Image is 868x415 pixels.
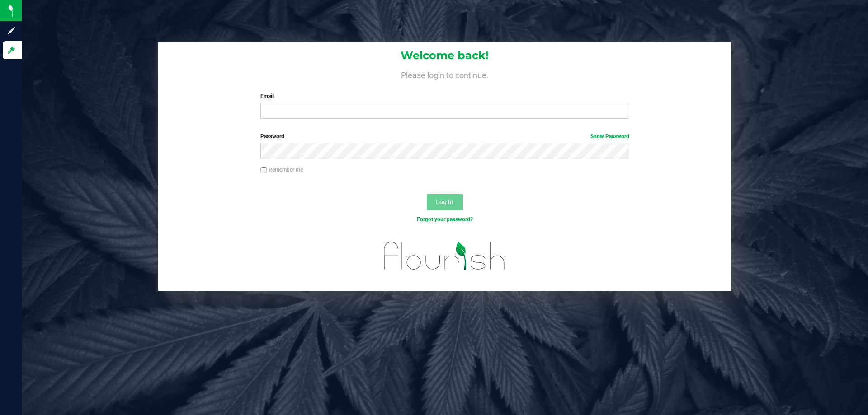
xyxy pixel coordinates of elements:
[417,216,473,223] a: Forgot your password?
[436,198,453,205] span: Log In
[427,194,463,210] button: Log In
[158,69,731,79] h4: Please login to continue.
[260,167,267,173] input: Remember me
[260,133,284,140] span: Password
[7,46,16,55] inline-svg: Log in
[260,92,629,100] label: Email
[590,133,629,140] a: Show Password
[373,233,516,279] img: flourish_logo.svg
[158,50,731,61] h1: Welcome back!
[260,166,303,174] label: Remember me
[7,26,16,35] inline-svg: Sign up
